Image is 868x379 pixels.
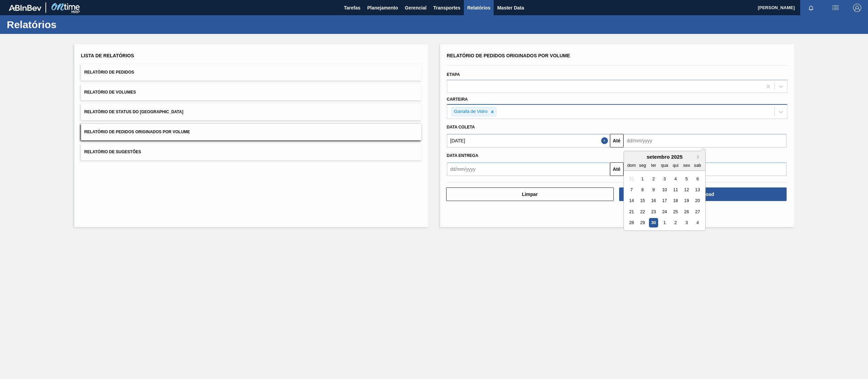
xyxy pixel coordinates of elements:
[446,187,614,201] button: Limpar
[682,174,691,183] div: Choose sexta-feira, 5 de setembro de 2025
[81,53,134,58] span: Lista de Relatórios
[660,218,669,227] div: Choose quarta-feira, 1 de outubro de 2025
[693,218,702,227] div: Choose sábado, 4 de outubro de 2025
[452,107,489,116] div: Garrafa de Vidro
[81,124,421,140] button: Relatório de Pedidos Originados por Volume
[660,161,669,170] div: qua
[467,4,490,12] span: Relatórios
[7,21,127,28] h1: Relatórios
[367,4,398,12] span: Planejamento
[84,109,183,114] span: Relatório de Status do [GEOGRAPHIC_DATA]
[619,187,787,201] button: Download
[447,125,475,129] span: Data coleta
[671,196,680,205] div: Choose quinta-feira, 18 de setembro de 2025
[638,196,647,205] div: Choose segunda-feira, 15 de setembro de 2025
[447,53,570,58] span: Relatório de Pedidos Originados por Volume
[638,185,647,194] div: Choose segunda-feira, 8 de setembro de 2025
[693,196,702,205] div: Choose sábado, 20 de setembro de 2025
[84,70,134,75] span: Relatório de Pedidos
[9,5,41,11] img: TNhmsLtSVTkK8tSr43FrP2fwEKptu5GPRR3wAAAABJRU5ErkJggg==
[682,185,691,194] div: Choose sexta-feira, 12 de setembro de 2025
[638,207,647,216] div: Choose segunda-feira, 22 de setembro de 2025
[660,196,669,205] div: Choose quarta-feira, 17 de setembro de 2025
[447,162,610,176] input: dd/mm/yyyy
[627,207,636,216] div: Choose domingo, 21 de setembro de 2025
[84,149,141,154] span: Relatório de Sugestões
[497,4,524,12] span: Master Data
[638,174,647,183] div: Choose segunda-feira, 1 de setembro de 2025
[693,161,702,170] div: sab
[627,161,636,170] div: dom
[447,72,460,77] label: Etapa
[84,129,190,134] span: Relatório de Pedidos Originados por Volume
[610,162,624,176] button: Até
[671,218,680,227] div: Choose quinta-feira, 2 de outubro de 2025
[610,134,624,147] button: Até
[81,144,421,160] button: Relatório de Sugestões
[627,174,636,183] div: Not available domingo, 31 de agosto de 2025
[649,174,658,183] div: Choose terça-feira, 2 de setembro de 2025
[697,155,702,159] button: Next Month
[81,84,421,101] button: Relatório de Volumes
[433,4,460,12] span: Transportes
[671,161,680,170] div: qui
[831,4,840,12] img: userActions
[853,4,861,12] img: Logout
[447,153,478,158] span: Data entrega
[624,154,705,160] div: setembro 2025
[682,207,691,216] div: Choose sexta-feira, 26 de setembro de 2025
[649,218,658,227] div: Choose terça-feira, 30 de setembro de 2025
[638,218,647,227] div: Choose segunda-feira, 29 de setembro de 2025
[682,196,691,205] div: Choose sexta-feira, 19 de setembro de 2025
[649,196,658,205] div: Choose terça-feira, 16 de setembro de 2025
[601,134,610,147] button: Close
[627,185,636,194] div: Choose domingo, 7 de setembro de 2025
[627,196,636,205] div: Choose domingo, 14 de setembro de 2025
[682,161,691,170] div: sex
[626,173,703,228] div: month 2025-09
[660,174,669,183] div: Choose quarta-feira, 3 de setembro de 2025
[660,207,669,216] div: Choose quarta-feira, 24 de setembro de 2025
[649,185,658,194] div: Choose terça-feira, 9 de setembro de 2025
[81,64,421,81] button: Relatório de Pedidos
[682,218,691,227] div: Choose sexta-feira, 3 de outubro de 2025
[660,185,669,194] div: Choose quarta-feira, 10 de setembro de 2025
[671,207,680,216] div: Choose quinta-feira, 25 de setembro de 2025
[671,174,680,183] div: Choose quinta-feira, 4 de setembro de 2025
[800,3,822,13] button: Notificações
[638,161,647,170] div: seg
[671,185,680,194] div: Choose quinta-feira, 11 de setembro de 2025
[693,185,702,194] div: Choose sábado, 13 de setembro de 2025
[405,4,427,12] span: Gerencial
[447,134,610,147] input: dd/mm/yyyy
[649,207,658,216] div: Choose terça-feira, 23 de setembro de 2025
[627,218,636,227] div: Choose domingo, 28 de setembro de 2025
[447,97,468,102] label: Carteira
[649,161,658,170] div: ter
[693,174,702,183] div: Choose sábado, 6 de setembro de 2025
[624,134,787,147] input: dd/mm/yyyy
[344,4,360,12] span: Tarefas
[693,207,702,216] div: Choose sábado, 27 de setembro de 2025
[84,90,136,95] span: Relatório de Volumes
[81,104,421,120] button: Relatório de Status do [GEOGRAPHIC_DATA]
